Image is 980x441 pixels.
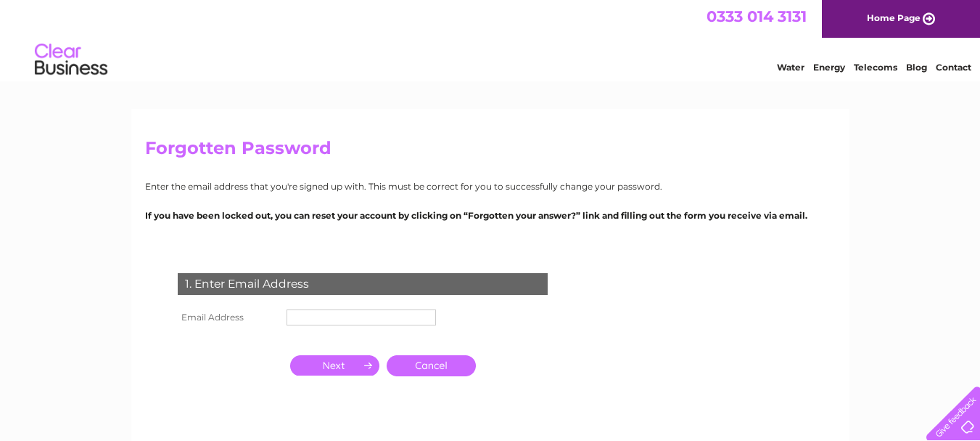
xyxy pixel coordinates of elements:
[387,355,476,376] a: Cancel
[813,62,845,73] a: Energy
[145,209,836,222] p: If you have been locked out, you can reset your account by clicking on “Forgotten your answer?” l...
[854,62,897,73] a: Telecoms
[936,62,971,73] a: Contact
[145,138,836,166] h2: Forgotten Password
[906,62,927,73] a: Blog
[145,179,836,193] p: Enter the email address that you're signed up with. This must be correct for you to successfully ...
[148,8,833,70] div: Clear Business is a trading name of Verastar Limited (registered in [GEOGRAPHIC_DATA] No. 3667643...
[777,62,804,73] a: Water
[34,38,108,82] img: logo.png
[174,306,283,329] th: Email Address
[178,273,548,295] div: 1. Enter Email Address
[707,7,807,25] a: 0333 014 3131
